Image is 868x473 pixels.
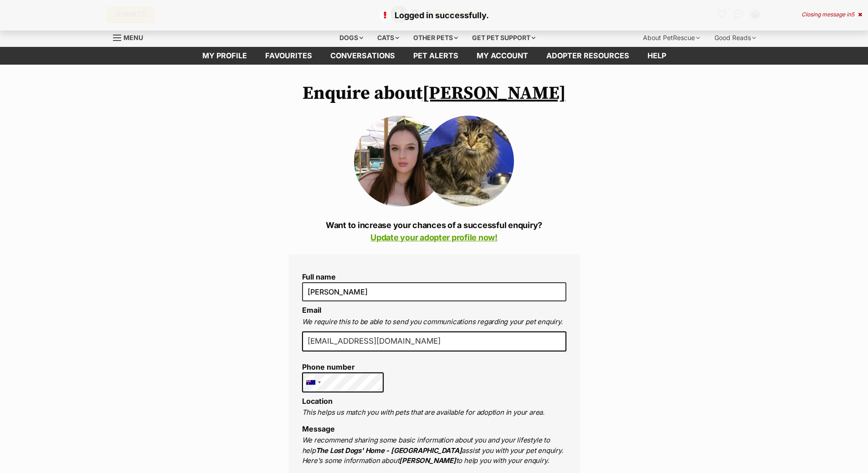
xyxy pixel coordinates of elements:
[302,397,333,406] label: Location
[467,47,537,65] a: My account
[302,282,566,301] input: E.g. Jimmy Chew
[302,273,566,281] label: Full name
[371,29,406,47] div: Cats
[123,34,143,41] span: Menu
[302,317,566,327] p: We require this to be able to send you communications regarding your pet enquiry.
[354,116,445,207] img: qtqyisxkjmwjjahzltdp.jpg
[303,373,324,392] div: Australia: +61
[637,29,706,47] div: About PetRescue
[316,446,462,455] strong: The Lost Dogs' Home - [GEOGRAPHIC_DATA]
[638,47,675,65] a: Help
[193,47,256,65] a: My profile
[256,47,321,65] a: Favourites
[404,47,467,65] a: Pet alerts
[321,47,404,65] a: conversations
[708,29,762,47] div: Good Reads
[302,407,566,418] p: This helps us match you with pets that are available for adoption in your area.
[288,83,580,104] h1: Enquire about
[333,29,370,47] div: Dogs
[466,29,542,47] div: Get pet support
[370,233,498,242] a: Update your adopter profile now!
[537,47,638,65] a: Adopter resources
[423,116,514,207] img: Billy
[302,424,335,433] label: Message
[288,219,580,244] p: Want to increase your chances of a successful enquiry?
[302,305,321,315] label: Email
[399,456,456,465] strong: [PERSON_NAME]
[407,29,464,47] div: Other pets
[302,435,566,466] p: We recommend sharing some basic information about you and your lifestyle to help assist you with ...
[302,363,384,371] label: Phone number
[113,29,149,45] a: Menu
[422,82,566,105] a: [PERSON_NAME]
